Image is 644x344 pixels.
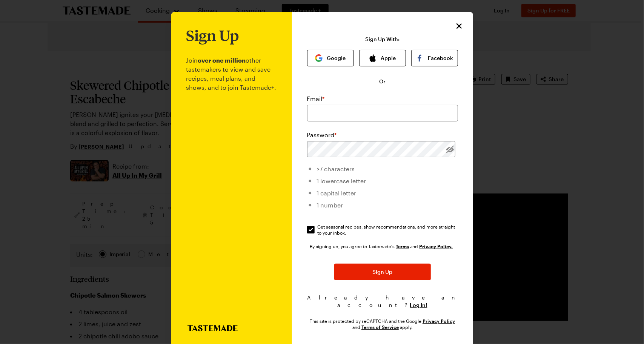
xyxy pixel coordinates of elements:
span: 1 capital letter [317,189,357,197]
button: Facebook [411,50,458,66]
span: Or [379,78,386,85]
span: >7 characters [317,165,355,172]
p: Join other tastemakers to view and save recipes, meal plans, and shows, and to join Tastemade+. [186,44,277,325]
span: Already have an account? [307,294,458,308]
b: over one million [198,57,246,64]
div: By signing up, you agree to Tastemade's and [310,243,455,250]
a: Google Terms of Service [361,324,399,330]
button: Close [454,21,464,31]
input: Get seasonal recipes, show recommendations, and more straight to your inbox. [307,226,315,233]
a: Tastemade Privacy Policy [420,243,453,249]
span: 1 number [317,201,343,209]
label: Password [307,131,337,140]
label: Email [307,94,325,103]
span: Sign Up [372,268,392,276]
h1: Sign Up [186,27,239,44]
button: Sign Up [334,264,431,280]
span: 1 lowercase letter [317,177,366,184]
div: This site is protected by reCAPTCHA and the Google and apply. [307,318,458,330]
button: Google [307,50,354,66]
a: Tastemade Terms of Service [396,243,409,249]
button: Apple [359,50,406,66]
p: Sign Up With: [365,36,400,42]
span: Get seasonal recipes, show recommendations, and more straight to your inbox. [318,224,459,236]
button: Log In! [410,301,427,309]
a: Google Privacy Policy [423,318,455,324]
